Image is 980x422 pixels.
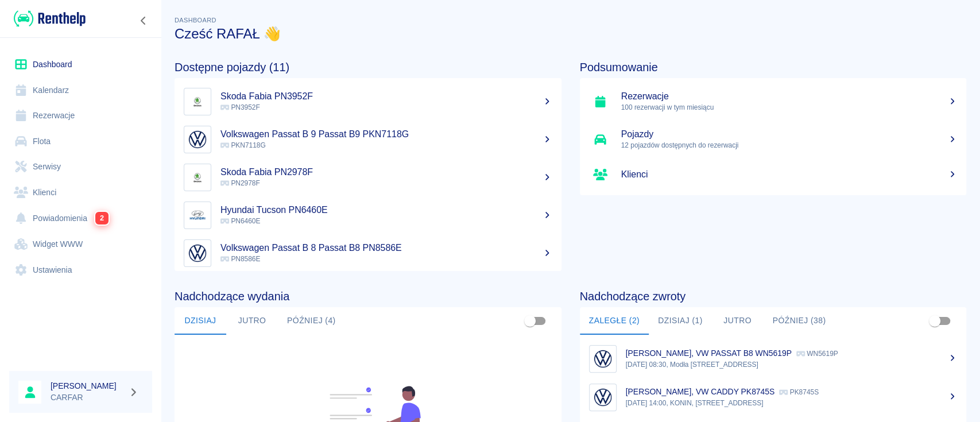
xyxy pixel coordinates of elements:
[626,349,792,358] p: [PERSON_NAME], VW PASSAT B8 WN5619P
[9,103,152,129] a: Rezerwacje
[580,83,967,121] a: Rezerwacje100 rezerwacji w tym miesiącu
[621,102,958,113] p: 100 rezerwacji w tym miesiącu
[626,398,958,408] p: [DATE] 14:00, KONIN, [STREET_ADDRESS]
[9,257,152,283] a: Ustawienia
[175,289,561,303] h4: Nadchodzące wydania
[649,307,712,335] button: Dzisiaj (1)
[135,13,152,28] button: Zwiń nawigację
[175,26,966,42] h3: Cześć RAFAŁ 👋
[9,78,152,103] a: Kalendarz
[580,121,967,158] a: Pojazdy12 pojazdów dostępnych do rezerwacji
[220,204,552,216] h5: Hyundai Tucson PN6460E
[220,179,260,187] span: PN2978F
[187,204,208,226] img: Image
[187,91,208,113] img: Image
[175,60,561,74] h4: Dostępne pojazdy (11)
[51,380,124,392] h6: [PERSON_NAME]
[220,103,260,111] span: PN3952F
[626,359,958,370] p: [DATE] 08:30, Modła [STREET_ADDRESS]
[9,52,152,78] a: Dashboard
[187,129,208,150] img: Image
[220,217,260,225] span: PN6460E
[175,234,561,272] a: ImageVolkswagen Passat B 8 Passat B8 PN8586E PN8586E
[187,167,208,188] img: Image
[175,196,561,234] a: ImageHyundai Tucson PN6460E PN6460E
[580,289,967,303] h4: Nadchodzące zwroty
[580,339,967,378] a: Image[PERSON_NAME], VW PASSAT B8 WN5619P WN5619P[DATE] 08:30, Modła [STREET_ADDRESS]
[580,60,967,74] h4: Podsumowanie
[175,307,226,335] button: Dzisiaj
[592,386,614,408] img: Image
[220,129,552,140] h5: Volkswagen Passat B 9 Passat B9 PKN7118G
[14,9,86,28] img: Renthelp logo
[226,307,278,335] button: Jutro
[580,158,967,191] a: Klienci
[9,154,152,180] a: Serwisy
[621,129,958,140] h5: Pojazdy
[220,255,260,263] span: PN8586E
[9,205,152,231] a: Powiadomienia2
[175,158,561,196] a: ImageSkoda Fabia PN2978F PN2978F
[621,91,958,102] h5: Rezerwacje
[580,378,967,416] a: Image[PERSON_NAME], VW CADDY PK8745S PK8745S[DATE] 14:00, KONIN, [STREET_ADDRESS]
[187,242,208,264] img: Image
[175,83,561,121] a: ImageSkoda Fabia PN3952F PN3952F
[278,307,345,335] button: Później (4)
[220,242,552,254] h5: Volkswagen Passat B 8 Passat B8 PN8586E
[9,9,86,28] a: Renthelp logo
[580,307,649,335] button: Zaległe (2)
[779,388,819,396] p: PK8745S
[621,169,958,180] h5: Klienci
[592,348,614,370] img: Image
[9,231,152,257] a: Widget WWW
[220,91,552,102] h5: Skoda Fabia PN3952F
[763,307,835,335] button: Później (38)
[519,310,541,332] span: Pokaż przypisane tylko do mnie
[621,140,958,150] p: 12 pojazdów dostępnych do rezerwacji
[95,212,109,224] span: 2
[220,141,266,149] span: PKN7118G
[626,387,775,396] p: [PERSON_NAME], VW CADDY PK8745S
[175,121,561,158] a: ImageVolkswagen Passat B 9 Passat B9 PKN7118G PKN7118G
[796,350,838,358] p: WN5619P
[9,180,152,206] a: Klienci
[711,307,763,335] button: Jutro
[175,17,216,24] span: Dashboard
[924,310,946,332] span: Pokaż przypisane tylko do mnie
[9,129,152,154] a: Flota
[220,167,552,178] h5: Skoda Fabia PN2978F
[51,392,124,404] p: CARFAR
